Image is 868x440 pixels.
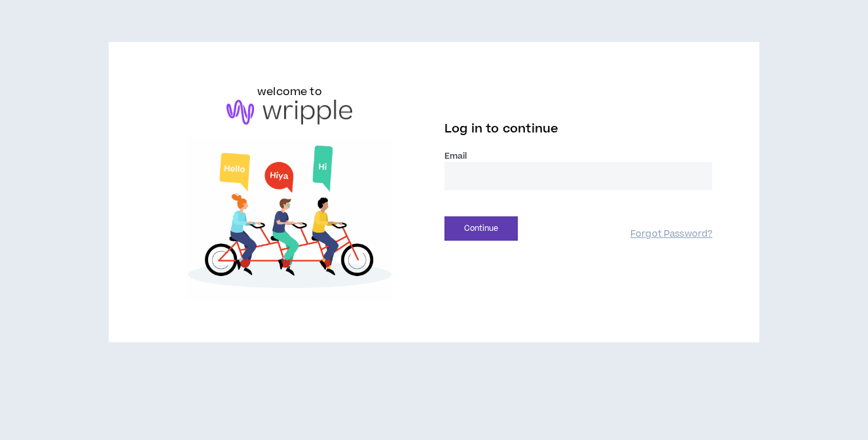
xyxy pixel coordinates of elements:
span: Log in to continue [444,121,558,137]
a: Forgot Password? [630,228,712,241]
label: Email [444,150,712,162]
img: Welcome to Wripple [156,138,424,300]
h6: welcome to [257,84,322,100]
button: Continue [444,216,518,241]
img: logo-brand.png [226,100,352,125]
